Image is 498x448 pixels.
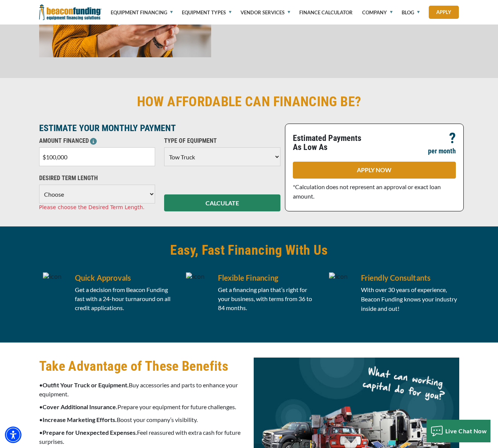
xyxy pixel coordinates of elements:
p: • Feel reassured with extra cash for future surprises. [39,428,245,446]
p: DESIRED TERM LENGTH [39,174,155,183]
h5: Flexible Financing [218,272,316,283]
p: Get a financing plan that’s right for your business, with terms from 36 to 84 months. [218,285,316,312]
h2: Take Advantage of These Benefits [39,358,245,375]
input: $ [39,147,155,166]
a: APPLY NOW [293,162,456,179]
p: per month [428,147,456,156]
div: Please choose the Desired Term Length. [39,203,155,211]
button: CALCULATE [164,194,280,211]
button: Live Chat Now [426,420,491,442]
strong: Cover Additional Insurance. [43,403,117,410]
p: Get a decision from Beacon Funding fast with a 24-hour turnaround on all credit applications. [75,285,173,312]
a: Equipment collage [254,414,459,421]
p: • Boost your company’s visibility. [39,415,245,424]
img: icon [186,272,204,281]
img: icon [43,272,61,281]
div: Accessibility Menu [5,427,21,443]
span: With over 30 years of experience, Beacon Funding knows your industry inside and out! [361,286,457,312]
p: AMOUNT FINANCED [39,136,155,145]
p: Estimated Payments As Low As [293,134,370,152]
a: Apply [429,6,459,19]
strong: Prepare for Unexpected Expenses. [43,429,137,436]
p: ? [449,134,456,143]
h5: Quick Approvals [75,272,173,283]
p: • Prepare your equipment for future challenges. [39,402,245,411]
img: icon [329,272,347,281]
strong: Increase Marketing Efforts. [43,416,117,423]
h5: Friendly Consultants [361,272,459,283]
p: TYPE OF EQUIPMENT [164,136,280,145]
span: Live Chat Now [445,427,487,434]
span: *Calculation does not represent an approval or exact loan amount. [293,183,441,200]
h2: Easy, Fast Financing With Us [39,242,459,259]
p: ESTIMATE YOUR MONTHLY PAYMENT [39,124,280,133]
strong: Outfit Your Truck or Equipment. [43,381,129,388]
p: • Buy accessories and parts to enhance your equipment. [39,381,245,399]
h2: HOW AFFORDABLE CAN FINANCING BE? [39,93,459,110]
